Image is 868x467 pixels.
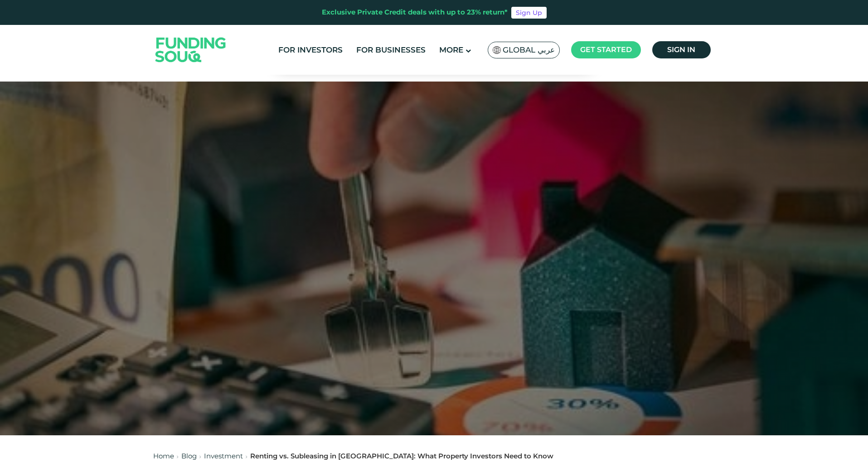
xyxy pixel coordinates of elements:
a: Sign Up [511,7,547,19]
span: Get started [580,45,632,54]
img: SA Flag [493,46,501,54]
div: Exclusive Private Credit deals with up to 23% return* [322,7,508,18]
span: Global عربي [503,45,555,55]
div: Renting vs. Subleasing in [GEOGRAPHIC_DATA]: What Property Investors Need to Know [250,451,553,462]
img: Logo [146,27,235,72]
a: For Investors [276,43,345,58]
span: Sign in [667,45,695,54]
a: For Businesses [354,43,428,58]
a: Blog [181,452,197,460]
a: Sign in [652,41,711,58]
a: Home [153,452,174,460]
a: Investment [204,452,243,460]
span: More [439,45,463,54]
